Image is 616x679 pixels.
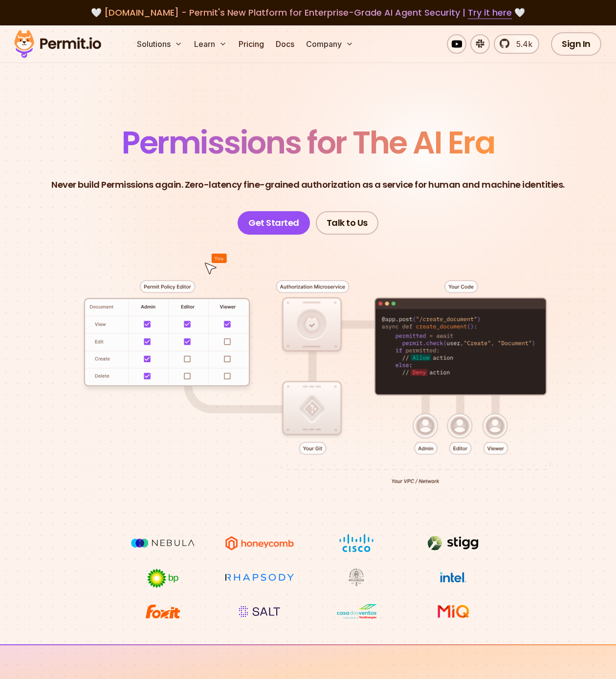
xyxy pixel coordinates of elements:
[468,6,512,19] a: Try it here
[235,34,268,54] a: Pricing
[133,34,186,54] button: Solutions
[10,27,106,61] img: Permit logo
[23,6,593,20] div: 🤍 🤍
[417,568,490,587] img: Intel
[494,34,539,54] a: 5.4k
[551,32,601,56] a: Sign In
[223,568,296,587] img: Rhapsody Health
[320,602,393,621] img: Casa dos Ventos
[51,178,565,192] p: Never build Permissions again. Zero-latency fine-grained authorization as a service for human and...
[302,34,357,54] button: Company
[126,534,199,552] img: Nebula
[122,121,494,164] span: Permissions for The AI Era
[420,603,486,620] img: MIQ
[126,602,199,621] img: Foxit
[320,534,393,552] img: Cisco
[272,34,298,54] a: Docs
[223,534,296,552] img: Honeycomb
[190,34,231,54] button: Learn
[316,211,378,235] a: Talk to Us
[510,38,532,50] span: 5.4k
[104,6,512,19] span: [DOMAIN_NAME] - Permit's New Platform for Enterprise-Grade AI Agent Security |
[320,568,393,587] img: Maricopa County Recorder\'s Office
[223,602,296,621] img: salt
[238,211,310,235] a: Get Started
[126,568,199,589] img: bp
[417,534,490,552] img: Stigg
